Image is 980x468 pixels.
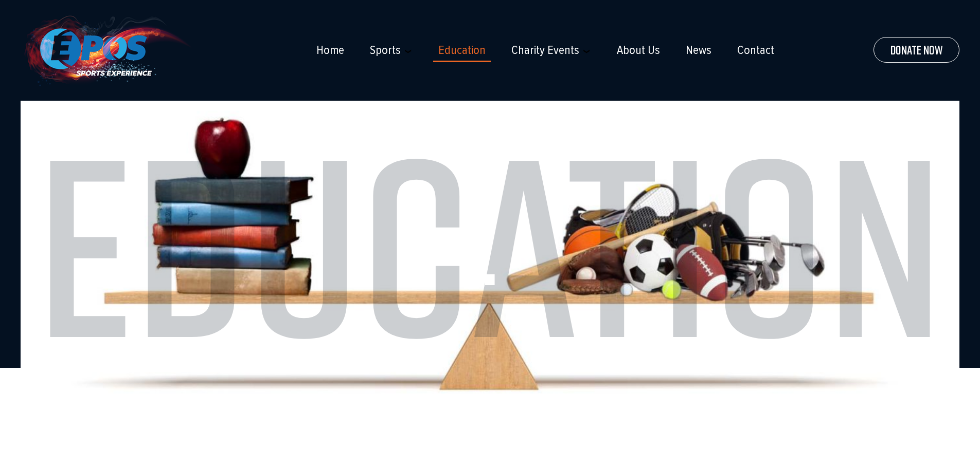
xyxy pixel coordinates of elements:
[438,43,486,58] a: Education
[370,43,401,58] a: Sports
[511,43,579,58] a: Charity Events
[41,214,939,296] h1: .
[686,43,711,58] a: News
[737,43,774,58] a: Contact
[617,43,660,58] a: About Us
[316,43,344,58] a: Home
[874,37,959,63] a: Donate Now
